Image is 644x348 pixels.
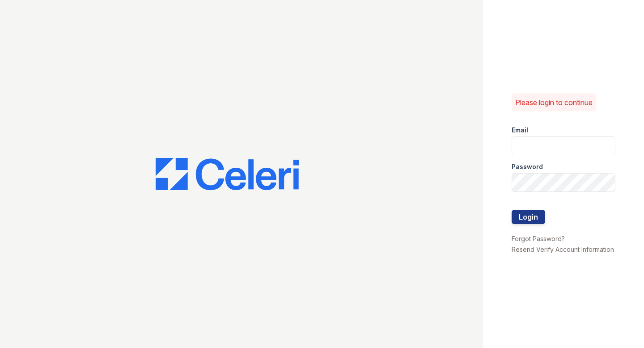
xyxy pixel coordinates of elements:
a: Resend Verify Account Information [512,246,614,253]
button: Login [512,210,545,224]
img: CE_Logo_Blue-a8612792a0a2168367f1c8372b55b34899dd931a85d93a1a3d3e32e68fde9ad4.png [156,158,299,190]
a: Forgot Password? [512,235,565,242]
p: Please login to continue [515,97,593,108]
label: Email [512,126,528,135]
label: Password [512,162,543,171]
